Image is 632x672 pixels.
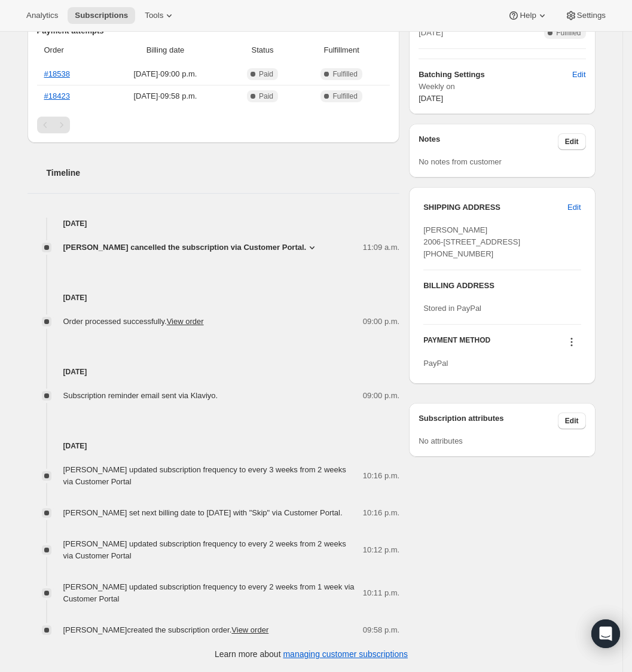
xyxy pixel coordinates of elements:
[215,648,408,660] p: Learn more about
[259,69,273,79] span: Paid
[419,133,558,150] h3: Notes
[63,582,355,603] span: [PERSON_NAME] updated subscription frequency to every 2 weeks from 1 week via Customer Portal
[363,507,399,519] span: 10:16 p.m.
[565,137,579,146] span: Edit
[363,470,399,482] span: 10:16 p.m.
[63,242,319,253] button: [PERSON_NAME] cancelled the subscription via Customer Portal.
[44,69,70,78] a: #18538
[145,11,163,20] span: Tools
[63,625,269,634] span: [PERSON_NAME] created the subscription order.
[363,544,399,556] span: 10:12 p.m.
[232,44,293,56] span: Status
[37,117,390,133] nav: Pagination
[300,44,383,56] span: Fulfillment
[363,587,399,599] span: 10:11 p.m.
[28,440,400,452] h4: [DATE]
[558,7,613,24] button: Settings
[37,37,103,63] th: Order
[558,133,586,150] button: Edit
[363,242,399,253] span: 11:09 a.m.
[63,465,346,486] span: [PERSON_NAME] updated subscription frequency to every 3 weeks from 2 weeks via Customer Portal
[591,619,620,648] div: Open Intercom Messenger
[26,11,58,20] span: Analytics
[565,65,593,84] button: Edit
[63,317,204,326] span: Order processed successfully.
[556,28,581,38] span: Fulfilled
[419,157,502,166] span: No notes from customer
[283,649,408,659] a: managing customer subscriptions
[231,625,268,634] a: View order
[558,413,586,429] button: Edit
[75,11,128,20] span: Subscriptions
[28,366,400,378] h4: [DATE]
[423,359,448,368] span: PayPal
[259,91,273,101] span: Paid
[138,7,182,24] button: Tools
[44,91,70,100] a: #18423
[560,198,588,217] button: Edit
[47,167,400,179] h2: Timeline
[63,391,218,400] span: Subscription reminder email sent via Klaviyo.
[63,242,307,253] span: [PERSON_NAME] cancelled the subscription via Customer Portal.
[106,44,225,56] span: Billing date
[28,218,400,230] h4: [DATE]
[577,11,606,20] span: Settings
[419,81,585,93] span: Weekly on
[332,91,357,101] span: Fulfilled
[419,27,443,39] span: [DATE]
[19,7,65,24] button: Analytics
[363,316,399,328] span: 09:00 p.m.
[423,225,520,258] span: [PERSON_NAME] 2006-[STREET_ADDRESS] [PHONE_NUMBER]
[419,413,558,429] h3: Subscription attributes
[423,335,490,352] h3: PAYMENT METHOD
[28,292,400,304] h4: [DATE]
[63,508,343,517] span: [PERSON_NAME] set next billing date to [DATE] with "Skip" via Customer Portal.
[419,94,443,103] span: [DATE]
[363,624,399,636] span: 09:58 p.m.
[167,317,204,326] a: View order
[363,390,399,402] span: 09:00 p.m.
[63,539,346,560] span: [PERSON_NAME] updated subscription frequency to every 2 weeks from 2 weeks via Customer Portal
[423,201,567,213] h3: SHIPPING ADDRESS
[423,304,481,313] span: Stored in PayPal
[419,69,572,81] h6: Batching Settings
[572,69,585,81] span: Edit
[106,90,225,102] span: [DATE] · 09:58 p.m.
[520,11,536,20] span: Help
[68,7,135,24] button: Subscriptions
[419,436,463,445] span: No attributes
[567,201,581,213] span: Edit
[500,7,555,24] button: Help
[423,280,581,292] h3: BILLING ADDRESS
[565,416,579,426] span: Edit
[332,69,357,79] span: Fulfilled
[106,68,225,80] span: [DATE] · 09:00 p.m.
